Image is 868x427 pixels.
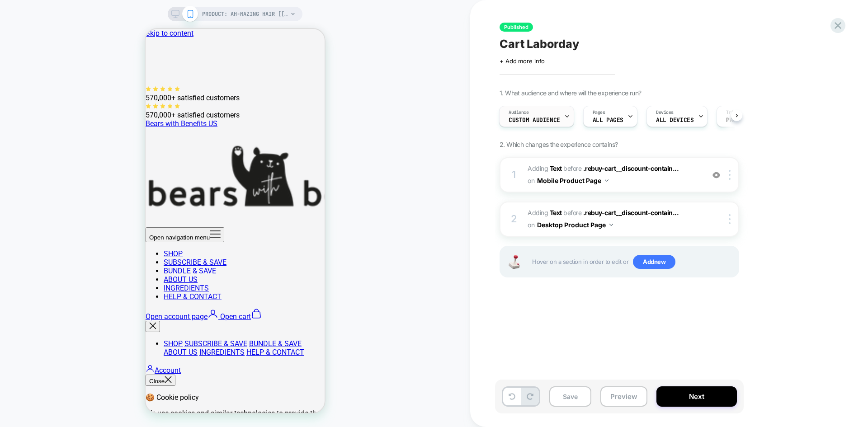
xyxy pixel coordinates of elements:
a: HELP & CONTACT [101,319,159,328]
span: Adding [528,209,562,216]
span: 2. Which changes the experience contains? [500,141,618,148]
button: Preview [600,386,647,407]
a: SUBSCRIBE & SAVE [39,310,102,319]
button: Next [656,386,737,407]
span: + Add more info [500,57,545,65]
img: down arrow [609,224,613,226]
button: Save [549,386,591,407]
span: Close [4,349,19,356]
span: Published [500,23,533,32]
div: 1 [509,166,519,184]
span: Audience [509,109,529,116]
img: down arrow [605,179,609,182]
span: Page Load [726,117,757,123]
b: Text [550,209,562,216]
b: Text [550,164,562,172]
a: INGREDIENTS [54,319,99,328]
span: .rebuy-cart__discount-contain... [583,164,679,172]
span: Cart Laborday [500,37,579,51]
span: PRODUCT: Ah-mazing Hair [[MEDICAL_DATA]] [202,7,288,21]
span: BEFORE [563,164,581,172]
a: Open cart [73,283,116,292]
span: Open cart [75,283,105,292]
a: BUNDLE & SAVE [104,310,156,319]
span: Devices [656,109,674,116]
img: Joystick [505,255,523,269]
span: .rebuy-cart__discount-contain... [583,209,679,216]
span: Pages [593,109,605,116]
span: Trigger [726,109,744,116]
span: ALL PAGES [593,117,623,123]
a: BUNDLE & SAVE [18,238,71,246]
button: Desktop Product Page [537,218,613,231]
a: SHOP [18,310,37,319]
a: SUBSCRIBE & SAVE [18,229,81,238]
span: on [528,219,534,230]
span: Hover on a section in order to edit or [532,255,734,269]
span: Custom Audience [509,117,560,123]
span: Adding [528,164,562,172]
span: BEFORE [563,209,581,216]
span: ALL DEVICES [656,117,693,123]
img: close [729,170,731,180]
span: Open navigation menu [4,205,64,212]
div: 2 [509,210,519,228]
img: close [729,214,731,224]
span: Add new [633,255,675,269]
a: ABOUT US [18,319,52,328]
span: 1. What audience and where will the experience run? [500,89,641,97]
a: SHOP [18,221,37,229]
a: ABOUT US [18,246,52,255]
a: HELP & CONTACT [18,263,76,272]
span: on [528,175,534,186]
a: INGREDIENTS [18,255,63,263]
button: Mobile Product Page [537,174,609,187]
img: crossed eye [712,171,720,179]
